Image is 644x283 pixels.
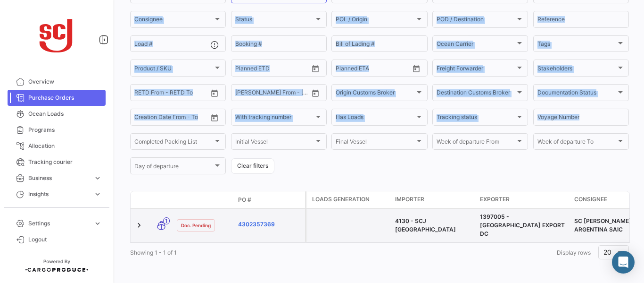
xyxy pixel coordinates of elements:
[8,202,106,218] a: Carbon Footprint
[336,66,349,73] input: From
[480,195,510,204] span: Exporter
[437,140,515,146] span: Week of departure From
[134,17,213,24] span: Consignee
[437,42,515,49] span: Ocean Carrier
[336,17,414,24] span: POL / Origin
[181,222,211,229] span: Doc. Pending
[207,111,222,125] button: Open calendar
[149,196,173,204] datatable-header-cell: Transport mode
[28,77,102,86] span: Overview
[134,115,148,122] input: From
[28,190,90,198] span: Insights
[33,11,80,59] img: scj_logo1.svg
[28,219,90,228] span: Settings
[8,154,106,170] a: Tracking courier
[93,174,102,182] span: expand_more
[336,115,414,122] span: Has Loads
[537,42,616,49] span: Tags
[134,221,144,230] a: Expand/Collapse Row
[574,195,607,204] span: Consignee
[235,140,314,146] span: Initial Vessel
[28,142,102,150] span: Allocation
[8,138,106,154] a: Allocation
[391,191,476,208] datatable-header-cell: Importer
[255,66,290,73] input: To
[235,91,248,97] input: From
[8,90,106,106] a: Purchase Orders
[8,106,106,122] a: Ocean Loads
[231,158,274,174] button: Clear filters
[134,66,213,73] span: Product / SKU
[130,249,177,256] span: Showing 1 - 1 of 1
[308,86,322,100] button: Open calendar
[437,66,515,73] span: Freight Forwarder
[308,61,322,76] button: Open calendar
[154,115,189,122] input: To
[409,61,423,76] button: Open calendar
[28,174,90,182] span: Business
[234,192,305,208] datatable-header-cell: PO #
[28,235,102,244] span: Logout
[28,126,102,134] span: Programs
[154,91,189,97] input: To
[93,219,102,228] span: expand_more
[93,190,102,198] span: expand_more
[238,220,301,229] a: 4302357369
[537,66,616,73] span: Stakeholders
[437,91,515,97] span: Destination Customs Broker
[537,91,616,97] span: Documentation Status
[476,191,570,208] datatable-header-cell: Exporter
[207,86,222,100] button: Open calendar
[134,91,148,97] input: From
[336,140,414,146] span: Final Vessel
[480,213,565,237] span: 1397005 - TOLUCA EXPORT DC
[336,91,414,97] span: Origin Customs Broker
[537,140,616,146] span: Week of departure To
[437,115,515,122] span: Tracking status
[437,17,515,24] span: POD / Destination
[28,158,102,166] span: Tracking courier
[312,195,370,204] span: Loads generation
[557,249,591,256] span: Display rows
[306,191,391,208] datatable-header-cell: Loads generation
[235,66,248,73] input: From
[238,196,251,204] span: PO #
[134,140,213,146] span: Completed Packing List
[355,66,390,73] input: To
[28,94,102,102] span: Purchase Orders
[28,110,102,118] span: Ocean Loads
[395,217,456,233] span: 4130 - SCJ Argentina
[395,195,424,204] span: Importer
[603,248,611,256] span: 20
[255,91,290,97] input: To
[134,164,213,171] span: Day of departure
[8,74,106,90] a: Overview
[235,115,314,122] span: With tracking number
[612,251,635,274] div: Abrir Intercom Messenger
[173,196,234,204] datatable-header-cell: Doc. Status
[8,122,106,138] a: Programs
[163,217,170,224] span: 1
[235,17,314,24] span: Status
